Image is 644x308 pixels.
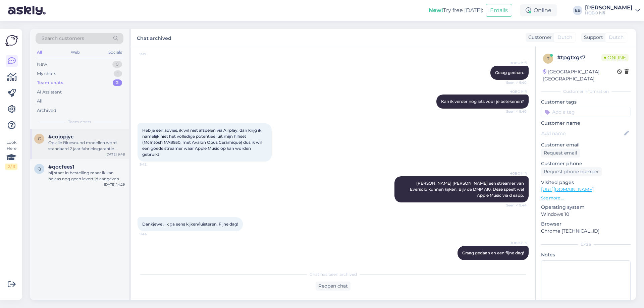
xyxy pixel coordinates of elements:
div: Socials [107,48,123,57]
div: 0 [112,61,122,68]
span: Chat has been archived [310,271,357,278]
span: q [38,166,41,171]
input: Add name [541,130,623,137]
span: HOBO hifi [501,60,527,65]
div: 2 / 3 [5,164,17,170]
div: New [37,61,47,68]
span: Graag gedaan en een fijne dag! [462,250,524,255]
p: Notes [541,251,631,258]
div: # tpgtxgs7 [557,54,601,62]
p: Customer tags [541,99,631,106]
p: Customer name [541,120,631,127]
label: Chat archived [137,33,171,42]
span: Heb je een advies, ik wil niet afspelen via Airplay, dan krijg ik namelijk niet het volledige pot... [142,128,263,157]
div: 1 [114,70,122,77]
span: #cojopjyc [48,134,74,140]
span: t [547,56,549,61]
div: All [37,98,43,105]
p: Windows 10 [541,211,631,218]
span: Dutch [557,34,572,41]
div: Extra [541,241,631,247]
div: AI Assistant [37,89,62,96]
a: [URL][DOMAIN_NAME] [541,186,594,192]
div: 2 [113,79,122,86]
div: [PERSON_NAME] [585,5,633,10]
span: HOBO hifi [501,241,527,246]
div: Web [69,48,81,57]
span: #qocfees1 [48,164,74,170]
p: Chrome [TECHNICAL_ID] [541,228,631,235]
span: c [38,136,41,141]
p: Customer email [541,141,631,148]
p: Customer phone [541,160,631,167]
div: Customer information [541,88,631,95]
span: Online [601,54,629,61]
b: New! [429,7,443,13]
div: [DATE] 9:48 [105,152,125,157]
div: Archived [37,107,56,114]
span: [PERSON_NAME] [PERSON_NAME] een streamer van Eversolo kunnen kijken. Bijv de DMP A10. Deze speelt... [410,181,525,198]
span: Dutch [609,34,624,41]
div: Look Here [5,139,17,170]
div: HOBO hifi [585,10,633,16]
a: [PERSON_NAME]HOBO hifi [585,5,640,16]
span: Dankjewel, ik ga eens kijken/luisteren. Fijne dag! [142,222,238,227]
button: Emails [486,4,512,17]
span: Graag gedaan. [495,70,524,75]
p: Browser [541,221,631,228]
div: All [36,48,43,57]
div: Op alle Bluesound modellen word standaard 2 jaar fabrieksgarantie gegeven. Voor nieuwsbriefabonne... [48,140,125,152]
div: Team chats [37,79,63,86]
div: Reopen chat [316,282,351,291]
div: Support [581,34,603,41]
span: Seen ✓ 9:40 [501,109,527,114]
span: 9:44 [501,260,527,265]
span: 9:42 [140,162,165,167]
span: 9:39 [140,51,165,56]
span: Team chats [68,119,91,125]
div: Try free [DATE]: [429,6,483,14]
span: Search customers [42,35,84,42]
div: My chats [37,70,56,77]
span: Kan ik verder nog iets voor je betekenen? [441,99,524,104]
div: Request email [541,148,580,158]
span: 9:44 [140,232,165,237]
span: Seen ✓ 9:44 [501,203,527,208]
div: Request phone number [541,167,602,176]
input: Add a tag [541,107,631,117]
span: HOBO hifi [501,171,527,176]
div: EB [573,6,582,15]
img: Askly Logo [5,34,18,47]
p: Operating system [541,204,631,211]
div: [DATE] 14:29 [104,182,125,187]
div: Online [520,4,557,16]
div: [GEOGRAPHIC_DATA], [GEOGRAPHIC_DATA] [543,68,617,82]
div: Customer [526,34,552,41]
div: hij staat in bestelling maar ik kan helaas nog geen levertijd aangeven. [48,170,125,182]
p: Visited pages [541,179,631,186]
p: See more ... [541,195,631,201]
span: Seen ✓ 9:40 [501,80,527,85]
span: HOBO hifi [501,89,527,94]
